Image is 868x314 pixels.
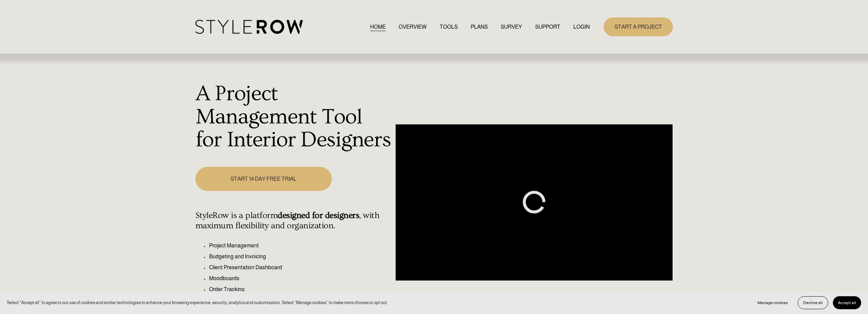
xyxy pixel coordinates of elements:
[209,285,392,293] p: Order Tracking
[471,22,488,31] a: PLANS
[757,300,788,305] span: Manage cookies
[209,252,392,261] p: Budgeting and Invoicing
[573,22,590,31] a: LOGIN
[195,210,392,231] h4: StyleRow is a platform , with maximum flexibility and organization.
[195,167,332,191] a: START 14 DAY FREE TRIAL
[370,22,386,31] a: HOME
[278,210,359,220] strong: designed for designers
[752,296,793,309] button: Manage cookies
[838,300,856,305] span: Accept all
[209,263,392,272] p: Client Presentation Dashboard
[833,296,861,309] button: Accept all
[195,20,303,34] img: StyleRow
[399,22,427,31] a: OVERVIEW
[535,23,560,31] span: SUPPORT
[803,300,823,305] span: Decline all
[7,299,388,306] p: Select “Accept all” to agree to our use of cookies and similar technologies to enhance your brows...
[195,82,392,152] h1: A Project Management Tool for Interior Designers
[604,17,673,36] a: START A PROJECT
[501,22,522,31] a: SURVEY
[440,22,458,31] a: TOOLS
[209,274,392,283] p: Moodboards
[798,296,828,309] button: Decline all
[209,242,392,250] p: Project Management
[535,22,560,31] a: folder dropdown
